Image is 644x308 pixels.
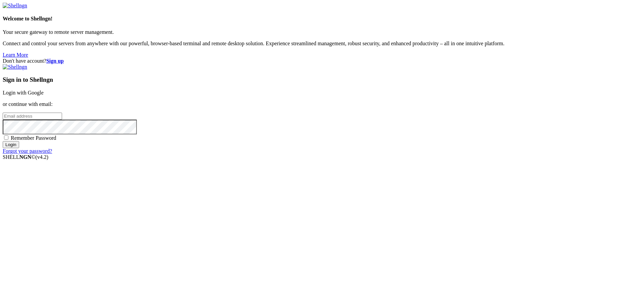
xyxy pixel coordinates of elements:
p: or continue with email: [3,101,641,107]
input: Email address [3,113,62,120]
a: Sign up [46,58,64,64]
a: Learn More [3,52,28,58]
h4: Welcome to Shellngn! [3,16,641,22]
a: Login with Google [3,90,44,96]
img: Shellngn [3,64,27,70]
h3: Sign in to Shellngn [3,76,641,83]
div: Don't have account? [3,58,641,64]
span: 4.2.0 [36,154,49,160]
img: Shellngn [3,3,27,9]
b: NGN [19,154,32,160]
p: Your secure gateway to remote server management. [3,29,641,35]
input: Login [3,141,19,148]
p: Connect and control your servers from anywhere with our powerful, browser-based terminal and remo... [3,41,641,47]
a: Forgot your password? [3,148,52,154]
input: Remember Password [4,135,8,140]
span: Remember Password [11,135,56,141]
span: SHELL © [3,154,48,160]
